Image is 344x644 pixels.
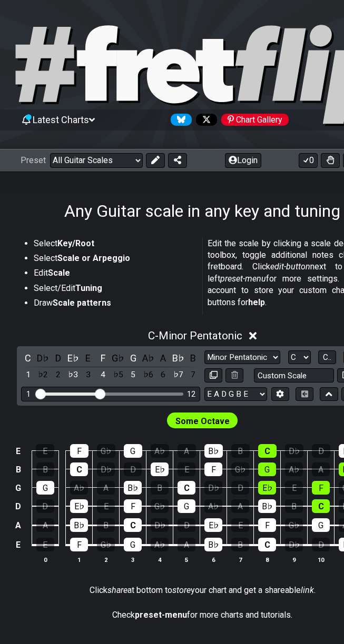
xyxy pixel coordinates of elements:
div: F [70,444,89,458]
div: A [312,462,330,476]
div: B♭ [124,481,142,495]
div: G♭ [285,518,303,532]
td: B [12,460,25,479]
div: A [36,518,54,532]
div: toggle pitch class [126,351,140,365]
div: D♭ [151,518,169,532]
div: E [231,518,249,532]
td: E [12,535,25,555]
div: toggle scale degree [81,368,95,382]
div: E [285,481,303,495]
div: toggle scale degree [66,368,80,382]
div: E♭ [70,499,88,513]
div: D♭ [285,444,303,458]
div: A [178,538,195,551]
div: B [97,518,115,532]
th: 8 [254,554,281,565]
strong: Key/Root [57,238,94,248]
th: 3 [120,554,146,565]
a: Follow #fretflip at X [192,114,217,126]
div: toggle pitch class [96,351,110,365]
li: Select [34,238,195,253]
div: C [70,462,88,476]
div: G [124,444,142,458]
th: 4 [146,554,173,565]
div: F [258,518,276,532]
div: G♭ [97,444,115,458]
button: Login [225,153,261,168]
div: G [124,538,142,551]
div: C [312,499,330,513]
div: G♭ [231,462,249,476]
li: Select/Edit [34,283,195,297]
div: Chart Gallery [221,114,289,126]
div: toggle scale degree [141,368,155,382]
li: Select [34,253,195,267]
button: Copy [204,368,222,383]
div: toggle scale degree [156,368,170,382]
div: G [312,518,330,532]
button: Toggle Dexterity for all fretkits [321,153,340,168]
div: D [231,481,249,495]
div: F [70,538,88,551]
div: C [124,518,142,532]
th: 6 [200,554,227,565]
div: toggle scale degree [21,368,35,382]
div: F [312,481,330,495]
span: Latest Charts [33,114,89,125]
div: toggle scale degree [36,368,50,382]
span: C - Minor Pentatonic [148,329,242,342]
div: toggle scale degree [51,368,65,382]
div: toggle scale degree [96,368,110,382]
div: A♭ [70,481,88,495]
select: Scale [204,350,280,365]
div: B [231,538,249,551]
button: Move up [320,387,338,401]
th: 7 [227,554,254,565]
p: Click at bottom to your chart and get a shareable . [90,585,316,596]
td: G [12,479,25,497]
div: 1 [26,390,31,399]
th: 10 [308,554,335,565]
div: E♭ [151,462,169,476]
div: toggle scale degree [126,368,140,382]
select: Tuning [204,387,267,401]
div: E♭ [204,518,222,532]
div: D♭ [97,462,115,476]
div: B♭ [70,518,88,532]
div: toggle pitch class [36,351,50,365]
strong: preset-menu [135,610,187,620]
div: D♭ [204,481,222,495]
strong: Tuning [75,283,102,293]
div: E [178,462,195,476]
div: F [204,462,222,476]
div: toggle pitch class [186,351,200,365]
td: E [12,442,25,460]
button: Edit Tuning [271,387,289,401]
div: D [124,462,142,476]
div: D [312,538,330,551]
div: B [151,481,169,495]
div: F [124,499,142,513]
strong: Scale [48,268,70,278]
div: toggle scale degree [186,368,200,382]
em: share [107,585,127,595]
div: A♭ [151,444,169,458]
div: toggle pitch class [81,351,95,365]
span: C.. [323,353,331,362]
div: B [36,462,54,476]
th: 0 [32,554,58,565]
p: Check for more charts and tutorials. [112,609,292,621]
div: B♭ [204,444,223,458]
em: edit-button [270,261,310,271]
div: toggle pitch class [21,351,35,365]
div: A♭ [285,462,303,476]
em: link [301,585,314,595]
th: 9 [281,554,308,565]
div: G [36,481,54,495]
div: toggle pitch class [111,351,125,365]
a: #fretflip at Pinterest [217,114,289,126]
h1: Any Guitar scale in any key and tuning [64,201,340,221]
div: D [312,444,330,458]
div: A [97,481,115,495]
